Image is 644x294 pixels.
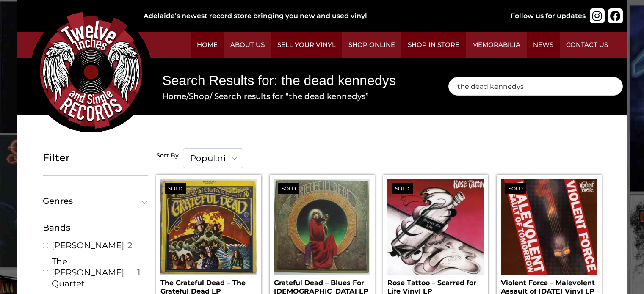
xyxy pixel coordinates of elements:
[448,77,623,96] input: Search
[505,183,526,194] span: Sold
[191,32,224,58] a: Home
[278,183,299,194] span: Sold
[392,183,413,194] span: Sold
[43,197,144,205] span: Genres
[162,91,423,102] nav: Breadcrumb
[527,32,560,58] a: News
[52,240,124,251] a: [PERSON_NAME]
[501,179,597,275] img: Violent Force
[127,240,132,251] span: 2
[144,11,483,21] div: Adelaide’s newest record store bringing you new and used vinyl
[274,179,370,275] img: Grateful Dead – Blues For Allah LP
[183,149,243,168] span: Popularity
[43,197,148,205] button: Genres
[137,267,140,278] span: 1
[271,32,342,58] a: Sell Your Vinyl
[224,32,271,58] a: About Us
[387,179,484,275] img: Rose Tattoo
[162,71,423,90] h1: Search Results for: the dead kennedys
[160,179,257,275] img: The Grateful Dead – The Grateful Dead LP
[511,11,586,21] div: Follow us for updates
[162,91,186,101] a: Home
[401,32,466,58] a: Shop in Store
[43,152,148,164] h5: Filter
[466,32,527,58] a: Memorabilia
[52,256,134,289] a: The [PERSON_NAME] Quartet
[342,32,401,58] a: Shop Online
[560,32,614,58] a: Contact Us
[189,91,210,101] a: Shop
[165,183,186,194] span: Sold
[156,152,179,159] h5: Sort By
[183,148,244,168] span: Popularity
[43,221,148,234] div: Bands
